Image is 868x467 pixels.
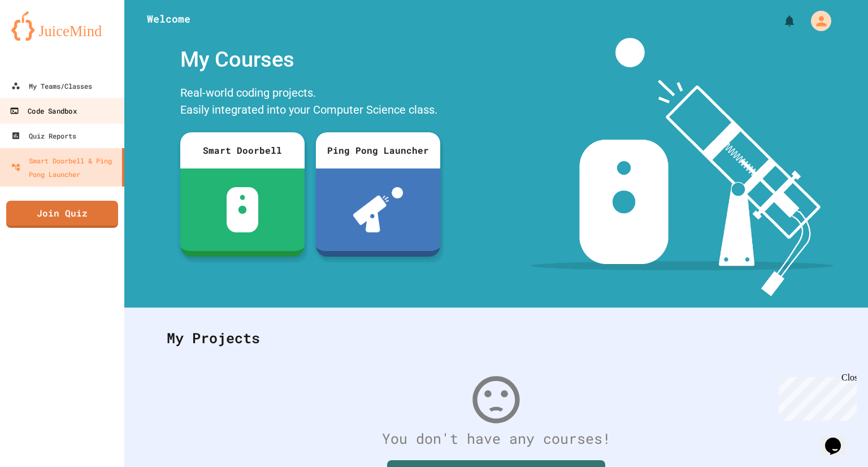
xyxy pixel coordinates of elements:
img: logo-orange.svg [11,11,113,41]
div: My Projects [155,316,837,360]
img: banner-image-my-projects.png [531,38,834,296]
div: Real-world coding projects. Easily integrated into your Computer Science class. [175,81,446,124]
div: My Courses [175,38,446,81]
div: Smart Doorbell [180,132,305,168]
div: Quiz Reports [11,129,76,142]
div: Chat with us now!Close [5,5,78,72]
iframe: chat widget [821,422,857,456]
a: Join Quiz [6,201,118,228]
img: sdb-white.svg [227,187,259,232]
div: Code Sandbox [10,104,76,118]
div: My Notifications [762,11,799,31]
iframe: chat widget [774,373,857,421]
img: ppl-with-ball.png [353,187,403,232]
div: You don't have any courses! [155,428,837,449]
div: Smart Doorbell & Ping Pong Launcher [11,154,118,181]
div: My Teams/Classes [11,79,92,93]
div: Ping Pong Launcher [316,132,440,168]
div: My Account [799,8,834,34]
